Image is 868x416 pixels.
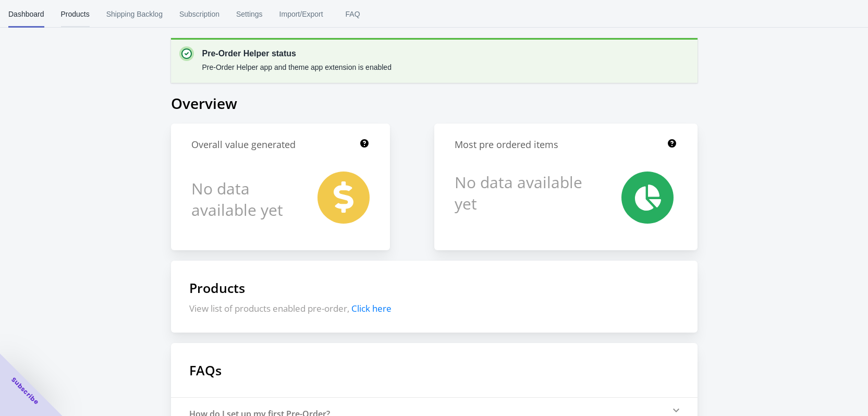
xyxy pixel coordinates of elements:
h1: No data available yet [191,172,296,226]
span: Dashboard [8,1,44,28]
span: Import/Export [279,1,323,28]
span: Products [61,1,90,28]
span: Subscription [179,1,219,28]
span: Settings [236,1,263,28]
h1: Overall value generated [191,138,296,151]
h1: FAQs [171,343,698,397]
p: Pre-Order Helper app and theme app extension is enabled [202,62,392,72]
span: FAQ [340,1,366,28]
p: View list of products enabled pre-order, [189,302,679,314]
h1: Most pre ordered items [455,138,558,151]
span: Subscribe [9,375,41,407]
p: Pre-Order Helper status [202,47,392,60]
h1: Overview [171,93,698,113]
h1: Products [189,279,679,297]
span: Click here [351,302,392,314]
h1: No data available yet [455,172,584,214]
span: Shipping Backlog [106,1,163,28]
